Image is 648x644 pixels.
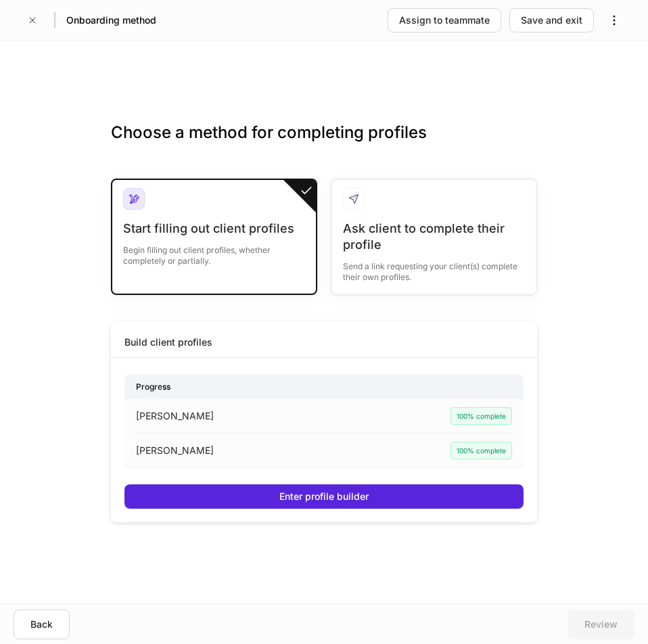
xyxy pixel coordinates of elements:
[124,336,212,349] div: Build client profiles
[123,221,305,237] div: Start filling out client profiles
[568,609,634,639] button: Review
[123,237,305,267] div: Begin filling out client profiles, whether completely or partially.
[450,442,512,459] div: 100% complete
[509,8,594,32] button: Save and exit
[343,221,525,253] div: Ask client to complete their profile
[14,609,70,639] button: Back
[66,14,156,27] h5: Onboarding method
[279,490,369,503] div: Enter profile builder
[136,444,214,457] p: [PERSON_NAME]
[388,8,501,32] button: Assign to teammate
[124,484,524,509] button: Enter profile builder
[399,14,490,27] div: Assign to teammate
[30,618,53,631] div: Back
[521,14,582,27] div: Save and exit
[343,253,525,283] div: Send a link requesting your client(s) complete their own profiles.
[584,618,618,631] div: Review
[450,407,512,425] div: 100% complete
[136,409,214,423] p: [PERSON_NAME]
[125,375,523,398] div: Progress
[111,122,537,165] h3: Choose a method for completing profiles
